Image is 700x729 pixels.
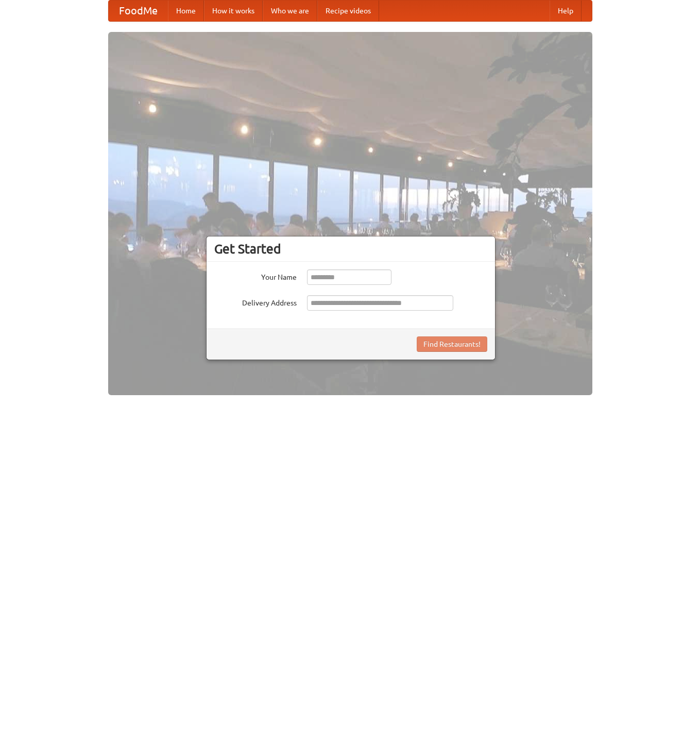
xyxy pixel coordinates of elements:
[214,295,297,308] label: Delivery Address
[168,1,204,21] a: Home
[204,1,263,21] a: How it works
[214,241,487,257] h3: Get Started
[214,269,297,282] label: Your Name
[417,336,487,352] button: Find Restaurants!
[109,1,168,21] a: FoodMe
[550,1,582,21] a: Help
[263,1,317,21] a: Who we are
[317,1,379,21] a: Recipe videos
